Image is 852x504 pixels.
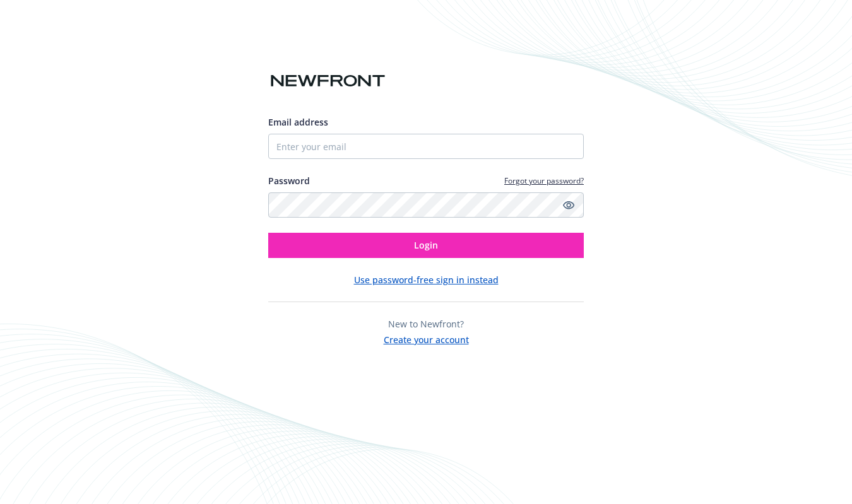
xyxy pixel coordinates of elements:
a: Show password [561,197,576,213]
input: Enter your password [268,192,584,218]
label: Password [268,174,310,187]
button: Create your account [384,331,469,346]
button: Use password-free sign in instead [354,273,499,286]
span: New to Newfront? [388,318,464,330]
span: Email address [268,116,328,128]
a: Forgot your password? [504,175,584,186]
button: Login [268,233,584,258]
span: Login [414,239,438,251]
img: Newfront logo [268,70,388,92]
input: Enter your email [268,134,584,159]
